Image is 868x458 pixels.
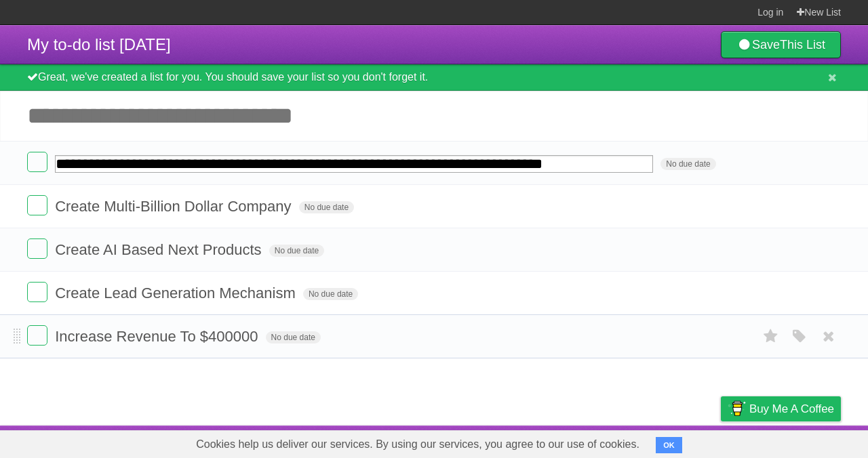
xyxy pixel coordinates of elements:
[55,198,294,215] span: Create Multi-Billion Dollar Company
[182,431,653,458] span: Cookies help us deliver our services. By using our services, you agree to our use of cookies.
[55,328,261,345] span: Increase Revenue To $400000
[657,429,687,455] a: Terms
[55,241,265,258] span: Create AI Based Next Products
[758,325,784,348] label: Star task
[660,158,715,170] span: No due date
[656,437,682,453] button: OK
[27,35,171,54] span: My to-do list [DATE]
[27,325,47,346] label: Done
[27,282,47,302] label: Done
[540,429,569,455] a: About
[266,331,321,343] span: No due date
[780,38,825,51] b: This List
[755,429,841,455] a: Suggest a feature
[749,397,834,421] span: Buy me a coffee
[585,429,640,455] a: Developers
[27,152,47,172] label: Done
[299,201,354,213] span: No due date
[27,238,47,259] label: Done
[55,285,299,301] span: Create Lead Generation Mechanism
[721,31,841,58] a: SaveThis List
[27,195,47,215] label: Done
[721,396,841,421] a: Buy me a coffee
[728,397,746,420] img: Buy me a coffee
[269,245,324,257] span: No due date
[703,429,738,455] a: Privacy
[303,288,358,300] span: No due date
